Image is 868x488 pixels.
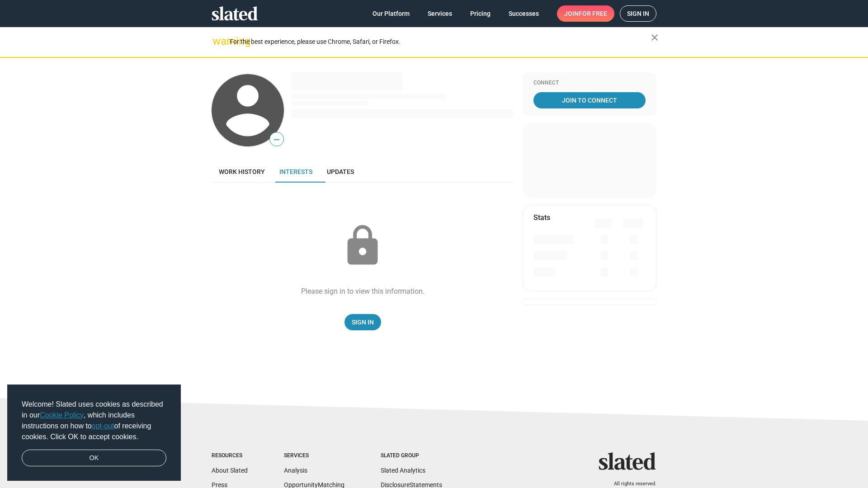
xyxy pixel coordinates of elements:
span: Our Platform [373,5,410,22]
a: Work history [212,161,272,183]
mat-card-title: Stats [533,213,550,222]
span: Work history [219,168,265,175]
div: Resources [212,452,248,460]
a: Joinfor free [557,5,614,22]
div: cookieconsent [7,385,181,481]
div: Slated Group [381,452,442,460]
mat-icon: warning [212,36,223,47]
a: opt-out [92,422,114,430]
a: About Slated [212,467,248,474]
span: Join [564,5,607,22]
a: Interests [272,161,320,183]
span: Sign In [352,314,374,330]
a: Successes [501,5,546,22]
a: Updates [320,161,361,183]
span: — [270,134,283,145]
a: Sign In [344,314,381,330]
a: Sign in [620,5,656,22]
div: Please sign in to view this information. [301,286,425,296]
div: Services [284,452,344,460]
a: Pricing [463,5,498,22]
a: Our Platform [365,5,417,22]
mat-icon: close [649,32,660,43]
a: Join To Connect [533,92,646,108]
span: Updates [327,168,354,175]
div: For the best experience, please use Chrome, Safari, or Firefox. [230,36,651,48]
span: Welcome! Slated uses cookies as described in our , which includes instructions on how to of recei... [22,399,166,442]
a: Services [420,5,459,22]
span: Successes [509,5,539,22]
div: Connect [533,80,646,87]
a: Slated Analytics [381,467,425,474]
span: Join To Connect [535,92,644,108]
a: Analysis [284,467,307,474]
mat-icon: lock [340,223,385,268]
span: Services [428,5,452,22]
a: dismiss cookie message [22,450,166,467]
a: Cookie Policy [40,411,84,419]
span: for free [579,5,607,22]
span: Interests [279,168,312,175]
span: Sign in [627,6,649,21]
span: Pricing [470,5,491,22]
